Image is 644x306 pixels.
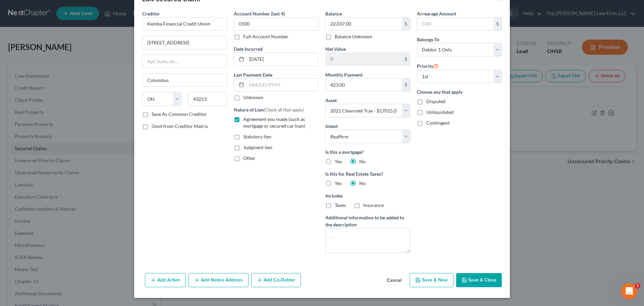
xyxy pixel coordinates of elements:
span: Insurance [363,202,384,208]
input: Enter address... [143,36,227,49]
label: Balance Unknown [335,33,372,40]
span: Creditor [142,11,160,16]
label: Net Value [325,45,346,52]
button: Cancel [381,274,407,287]
span: 1 [635,283,640,289]
label: Choose any that apply [417,88,502,95]
label: Balance [325,10,342,17]
div: $ [402,79,410,91]
span: Belongs To [417,37,439,42]
label: Save As Common Creditor [152,111,207,118]
input: 0.00 [326,79,402,91]
label: Intent [325,123,338,130]
label: Additional information to be added to the description [325,214,410,228]
label: Date Incurred [234,45,263,52]
span: Other [243,155,256,161]
div: $ [402,53,410,65]
span: Agreement you made (such as mortgage or secured car loan) [243,116,305,129]
div: $ [402,17,410,30]
input: XXXX [234,17,319,31]
span: Statutory lien [243,134,271,139]
span: Contingent [426,120,450,126]
span: Judgment lien [243,144,272,150]
button: Save & New [410,273,453,287]
button: Add Action [145,273,186,287]
span: (Check all that apply) [264,107,304,113]
input: 0.00 [326,53,402,65]
div: $ [493,17,501,30]
label: Account Number (last 4) [234,10,285,17]
label: Includes [325,192,410,199]
label: Priority [417,62,439,70]
label: Full Account Number [243,33,288,40]
label: Nature of Lien [234,106,304,113]
input: Search creditor by name... [142,17,227,31]
label: Last Payment Date [234,71,272,78]
label: Monthly Payment [325,71,363,78]
input: Apt, Suite, etc... [143,55,227,68]
label: Is this a mortgage? [325,148,410,156]
span: Disputed [426,98,445,104]
span: No [359,159,366,164]
span: Unliquidated [426,109,453,115]
label: Arrearage Amount [417,10,456,17]
input: MM/DD/YYYY [247,53,318,65]
span: Omit from Creditor Matrix [152,123,208,129]
span: Asset [325,97,337,103]
input: Enter city... [143,74,227,86]
button: Add Notice Address [189,273,249,287]
label: Unknown [243,94,263,101]
span: Yes [335,180,342,186]
button: Add Co-Debtor [251,273,301,287]
input: Enter zip... [188,92,227,105]
input: 0.00 [417,17,493,30]
span: No [359,180,366,186]
span: Taxes [335,202,346,208]
input: 0.00 [326,17,402,30]
input: MM/DD/YYYY [247,79,318,91]
button: Save & Close [456,273,502,287]
label: Is this for Real Estate Taxes? [325,170,410,177]
iframe: Intercom live chat [621,283,637,299]
span: Yes [335,159,342,164]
